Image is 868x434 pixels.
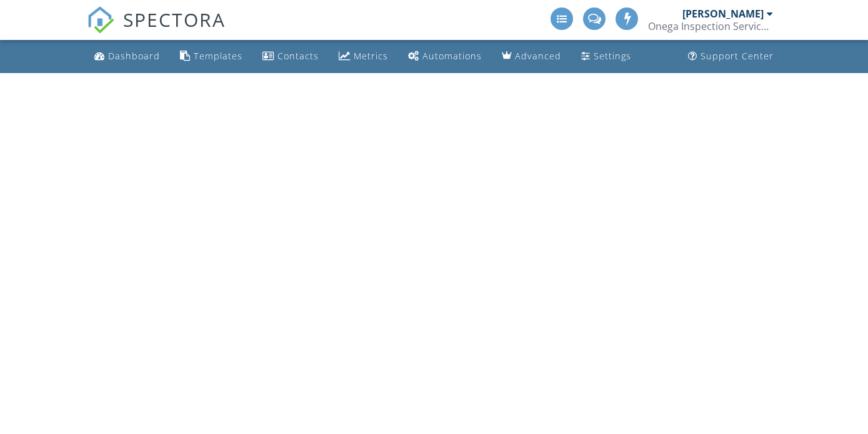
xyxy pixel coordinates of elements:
a: Dashboard [89,45,165,68]
div: Templates [194,50,242,62]
a: Advanced [497,45,566,68]
div: Onega Inspection Services, LLC [648,20,773,32]
div: Support Center [701,50,774,62]
a: Contacts [257,45,324,68]
a: Automations (Advanced) [403,45,487,68]
div: Metrics [354,50,388,62]
a: Settings [576,45,636,68]
a: SPECTORA [87,17,226,43]
div: Automations [422,50,482,62]
div: Settings [594,50,631,62]
span: SPECTORA [123,6,226,32]
div: Contacts [277,50,319,62]
div: [PERSON_NAME] [682,7,764,20]
div: Advanced [515,50,561,62]
a: Support Center [683,45,779,68]
a: Templates [175,45,247,68]
img: The Best Home Inspection Software - Spectora [87,6,114,34]
a: Metrics [334,45,393,68]
div: Dashboard [108,50,160,62]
